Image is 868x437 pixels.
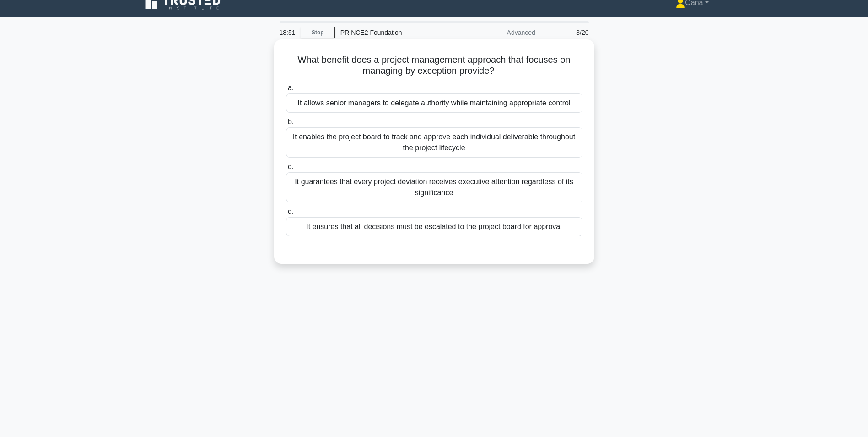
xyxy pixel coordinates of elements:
span: c. [288,163,293,170]
div: It guarantees that every project deviation receives executive attention regardless of its signifi... [286,172,582,202]
div: It allows senior managers to delegate authority while maintaining appropriate control [286,93,582,113]
span: d. [288,208,294,215]
span: a. [288,84,294,92]
div: 3/20 [541,23,594,42]
div: It enables the project board to track and approve each individual deliverable throughout the proj... [286,127,582,158]
div: It ensures that all decisions must be escalated to the project board for approval [286,217,582,236]
a: Stop [301,27,335,38]
h5: What benefit does a project management approach that focuses on managing by exception provide? [285,54,583,77]
div: PRINCE2 Foundation [335,23,461,42]
div: 18:51 [274,23,301,42]
div: Advanced [461,23,541,42]
span: b. [288,118,294,126]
